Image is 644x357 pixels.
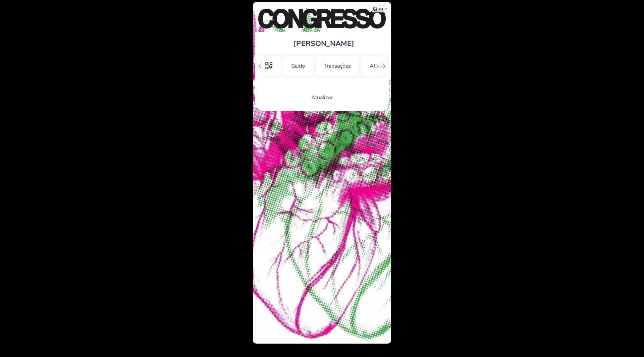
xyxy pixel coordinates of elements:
center: Atualizar [258,94,386,101]
div: Transações [315,55,360,77]
a: Atividades [361,62,404,69]
a: Saldo [283,62,314,69]
a: Transações [315,62,360,69]
div: Saldo [283,55,314,77]
span: [PERSON_NAME] [293,39,354,49]
div: Atividades [361,55,404,77]
img: Congresso de Cozinha [258,9,386,28]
